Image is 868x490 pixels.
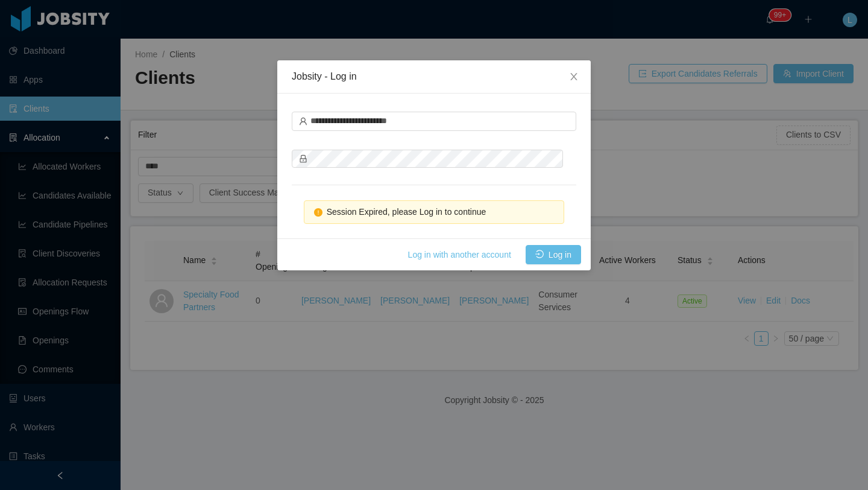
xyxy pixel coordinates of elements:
[299,117,307,126] i: icon: user
[292,70,576,83] div: Jobsity - Log in
[569,72,579,81] i: icon: close
[398,245,521,264] button: Log in with another account
[557,60,591,94] button: Close
[314,208,322,217] i: icon: exclamation-circle
[327,207,486,217] span: Session Expired, please Log in to continue
[299,154,307,163] i: icon: lock
[526,245,581,264] button: icon: loginLog in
